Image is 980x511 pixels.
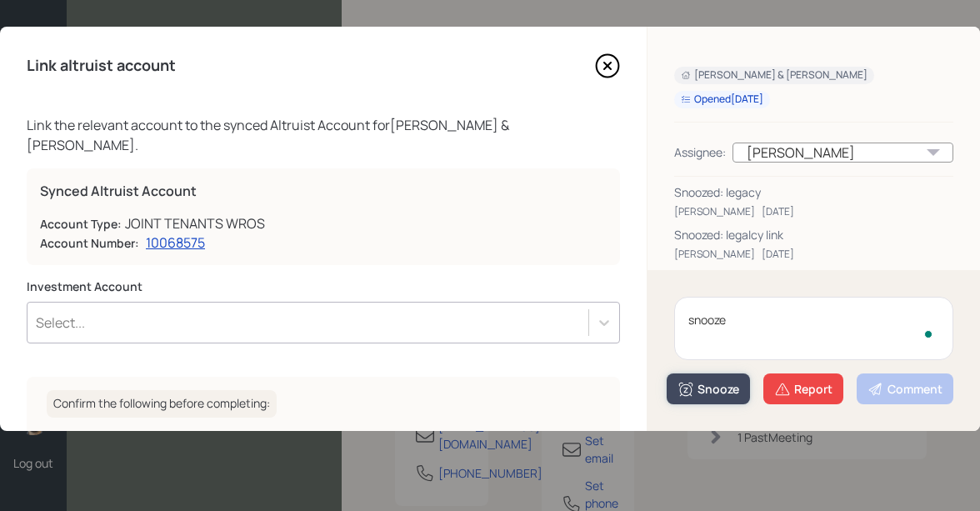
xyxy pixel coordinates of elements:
[125,213,265,233] div: JOINT TENANTS WROS
[674,297,953,360] textarea: To enrich screen reader interactions, please activate Accessibility in Grammarly extension settings
[763,373,843,404] button: Report
[674,143,726,161] div: Assignee:
[857,373,953,404] button: Comment
[681,68,867,83] div: [PERSON_NAME] & [PERSON_NAME]
[674,204,755,219] div: [PERSON_NAME]
[677,381,739,398] div: Snooze
[27,278,620,295] label: Investment Account
[40,182,607,200] label: Synced Altruist Account
[762,204,794,219] div: [DATE]
[674,247,755,262] div: [PERSON_NAME]
[774,381,832,398] div: Report
[674,183,953,201] div: Snoozed: legacy
[40,216,122,233] label: Account Type:
[27,57,176,75] h4: Link altruist account
[27,115,620,155] div: Link the relevant account to the synced Altruist Account for [PERSON_NAME] & [PERSON_NAME] .
[732,143,953,163] div: [PERSON_NAME]
[146,233,205,252] a: 10068575
[762,247,794,262] div: [DATE]
[667,373,750,404] button: Snooze
[36,313,85,332] div: Select...
[674,226,953,243] div: Snoozed: legalcy link
[681,93,763,107] div: Opened [DATE]
[674,268,953,286] div: Snoozed: not linking
[867,381,942,398] div: Comment
[40,235,139,252] label: Account Number:
[47,390,277,418] h6: Confirm the following before completing:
